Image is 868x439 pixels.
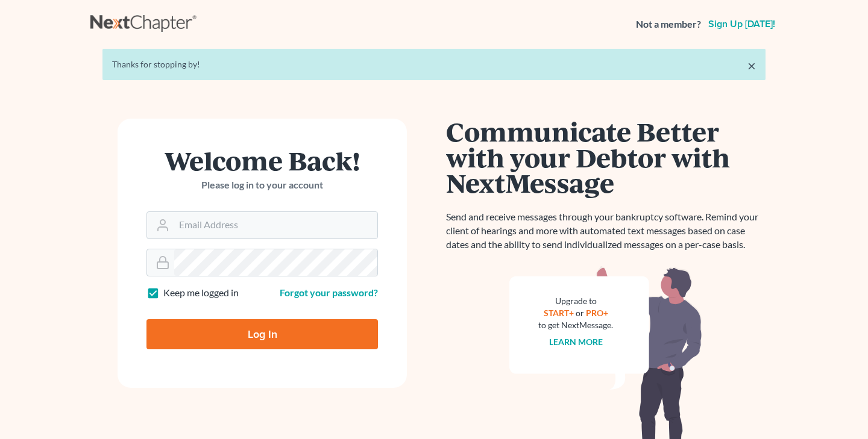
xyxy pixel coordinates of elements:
[549,337,603,347] a: Learn more
[146,178,378,192] p: Please log in to your account
[280,287,378,298] a: Forgot your password?
[538,295,613,307] div: Upgrade to
[538,319,613,331] div: to get NextMessage.
[446,210,766,252] p: Send and receive messages through your bankruptcy software. Remind your client of hearings and mo...
[747,58,756,73] a: ×
[544,308,574,318] a: START+
[586,308,608,318] a: PRO+
[446,119,766,196] h1: Communicate Better with your Debtor with NextMessage
[146,319,378,349] input: Log In
[112,58,756,70] div: Thanks for stopping by!
[636,17,701,31] strong: Not a member?
[576,308,584,318] span: or
[146,148,378,173] h1: Welcome Back!
[163,286,239,300] label: Keep me logged in
[174,212,377,238] input: Email Address
[706,19,778,29] a: Sign up [DATE]!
